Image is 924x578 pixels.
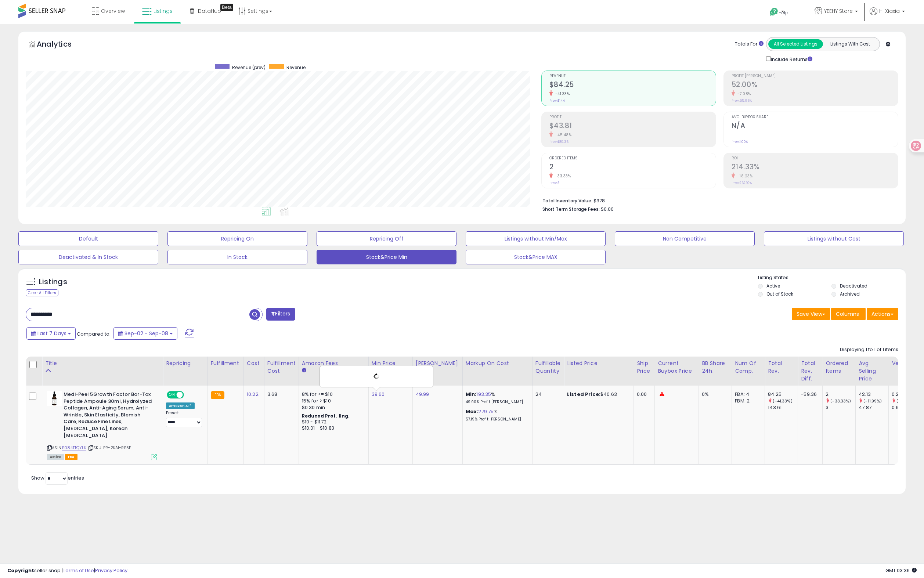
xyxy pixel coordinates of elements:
span: Avg. Buybox Share [732,115,898,119]
button: Sep-02 - Sep-08 [113,327,177,340]
div: 3.68 [267,391,293,398]
h2: N/A [732,122,898,131]
div: [PERSON_NAME] [416,360,459,367]
div: Avg Selling Price [859,360,885,383]
div: Min Price [372,360,409,367]
small: (-33.33%) [830,398,851,404]
h2: $43.81 [549,122,716,131]
div: Amazon Fees [302,360,365,367]
span: Help [779,10,788,16]
b: Max: [466,408,479,415]
small: Prev: $80.36 [549,140,569,144]
span: ON [167,392,177,398]
small: (-11.99%) [863,398,882,404]
div: Include Returns [761,55,821,63]
label: Active [766,283,780,289]
button: Listings without Min/Max [466,231,606,246]
div: 24 [535,391,558,398]
button: All Selected Listings [768,39,823,49]
div: Fulfillable Quantity [535,360,561,375]
div: FBA: 4 [735,391,759,398]
p: 57.19% Profit [PERSON_NAME] [466,417,527,422]
label: Deactivated [840,283,867,289]
button: Stock&Price Min [317,250,456,264]
span: Revenue [286,64,306,71]
div: Fulfillment Cost [267,360,296,375]
div: Ordered Items [826,360,852,375]
b: Min: [466,391,477,398]
button: Last 7 Days [26,327,76,340]
div: -59.36 [801,391,817,398]
b: Short Term Storage Fees: [542,206,600,212]
span: Sep-02 - Sep-08 [124,330,168,337]
span: Profit [549,115,716,119]
h2: 52.00% [732,80,898,90]
span: DataHub [198,7,221,15]
div: 84.25 [768,391,798,398]
small: Amazon Fees. [302,367,306,374]
span: Last 7 Days [37,330,66,337]
small: FBA [211,391,224,399]
span: YEEHY Store [824,7,853,15]
p: 49.90% Profit [PERSON_NAME] [466,400,527,405]
div: 0.29 [892,391,921,398]
button: Listings With Cost [823,39,877,49]
a: 39.60 [372,391,385,398]
b: Medi-Peel 5Growth Factor Bor-Tox Peptide Ampoule 30ml, Hydrolyzed Collagen, Anti-Aging Serum, Ant... [64,391,153,441]
button: Repricing On [167,231,307,246]
div: Markup on Cost [466,360,529,367]
label: Archived [840,291,860,297]
button: Repricing Off [317,231,456,246]
div: Preset: [166,411,202,427]
button: Stock&Price MAX [466,250,606,264]
div: 8% for <= $10 [302,391,363,398]
img: 31hmTXMKF6L._SL40_.jpg [47,391,62,406]
div: BB Share 24h. [702,360,729,375]
b: Total Inventory Value: [542,198,592,204]
a: 49.99 [416,391,429,398]
div: $0.30 min [302,404,363,411]
i: Get Help [769,7,779,17]
small: Prev: 3 [549,181,560,185]
p: Listing States: [758,274,906,281]
div: Repricing [166,360,205,367]
button: Columns [831,308,866,320]
span: OFF [183,392,195,398]
small: -45.48% [553,132,572,138]
h2: 214.33% [732,163,898,173]
div: $10 - $11.72 [302,419,363,425]
a: Help [764,2,803,24]
small: -33.33% [553,173,571,179]
div: % [466,408,527,422]
button: Non Competitive [615,231,755,246]
div: ASIN: [47,391,157,459]
div: Total Rev. Diff. [801,360,819,383]
small: -41.33% [553,91,570,97]
div: 3 [826,404,855,411]
h2: 2 [549,163,716,173]
span: Revenue [549,74,716,78]
small: Prev: 1.00% [732,140,748,144]
b: Reduced Prof. Rng. [302,413,350,419]
a: B084TTQYLK [62,445,86,451]
span: | SKU: PR-2KAI-RB5E [87,445,131,451]
div: 47.87 [859,404,888,411]
div: Totals For [735,41,764,48]
div: 42.13 [859,391,888,398]
div: Clear All Filters [26,289,58,296]
div: Fulfillment [211,360,241,367]
li: $378 [542,196,893,205]
a: Hi Xiaxia [870,7,905,24]
button: Filters [266,308,295,321]
div: 15% for > $10 [302,398,363,404]
span: Listings [154,7,173,15]
div: % [466,391,527,405]
span: Columns [836,310,859,318]
small: -7.08% [735,91,751,97]
a: 279.75 [478,408,494,415]
small: Prev: 262.10% [732,181,752,185]
small: (-41.33%) [773,398,792,404]
button: Listings without Cost [764,231,904,246]
button: Save View [792,308,830,320]
div: Cost [247,360,261,367]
